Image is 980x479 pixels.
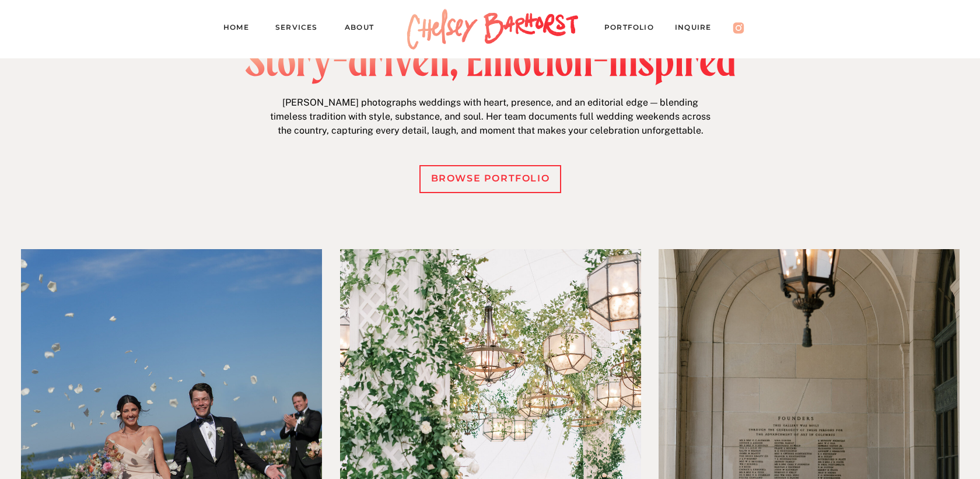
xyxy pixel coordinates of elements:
[604,21,665,37] a: PORTFOLIO
[345,21,385,37] a: About
[223,21,258,37] a: Home
[425,170,555,187] a: browse portfolio
[675,21,723,37] a: Inquire
[275,21,328,37] a: Services
[266,96,715,141] p: [PERSON_NAME] photographs weddings with heart, presence, and an editorial edge — blending timeles...
[366,14,614,26] h1: [US_STATE] | [GEOGRAPHIC_DATA] | Destination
